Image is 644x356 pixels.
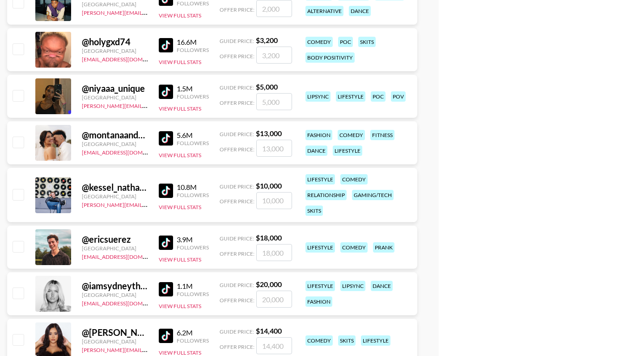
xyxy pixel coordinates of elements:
a: [PERSON_NAME][EMAIL_ADDRESS][DOMAIN_NAME] [82,8,214,16]
button: View Full Stats [159,303,201,309]
div: alternative [305,6,343,16]
span: Offer Price: [220,6,254,13]
span: Guide Price: [220,235,254,242]
span: Guide Price: [220,328,254,335]
div: [GEOGRAPHIC_DATA] [82,47,148,54]
div: body positivity [305,52,355,63]
div: skits [358,37,376,47]
a: [EMAIL_ADDRESS][DOMAIN_NAME] [82,252,172,260]
div: lifestyle [333,146,362,156]
div: lipsync [340,281,365,291]
div: dance [371,281,393,291]
div: [GEOGRAPHIC_DATA] [82,245,148,252]
span: Offer Price: [220,99,254,106]
input: 14,400 [256,337,292,354]
div: fashion [305,296,332,307]
div: comedy [340,174,368,184]
div: 3.9M [177,235,209,244]
div: skits [338,335,356,346]
div: @ iamsydneythomas [82,280,148,292]
div: lifestyle [305,242,335,253]
input: 20,000 [256,291,292,308]
div: lifestyle [305,174,335,184]
strong: $ 5,000 [256,82,278,91]
div: [GEOGRAPHIC_DATA] [82,193,148,200]
div: Followers [177,244,209,251]
div: Followers [177,291,209,297]
div: @ [PERSON_NAME].lopez44 [82,327,148,338]
div: comedy [338,130,365,140]
span: Offer Price: [220,146,254,153]
strong: $ 3,200 [256,36,278,44]
span: Offer Price: [220,53,254,60]
div: @ ericsuerez [82,234,148,245]
a: [PERSON_NAME][EMAIL_ADDRESS][DOMAIN_NAME] [82,345,214,353]
button: View Full Stats [159,152,201,159]
img: TikTok [159,329,173,343]
div: dance [305,146,327,156]
span: Guide Price: [220,282,254,288]
span: Offer Price: [220,297,254,304]
span: Offer Price: [220,198,254,205]
strong: $ 14,400 [256,326,282,335]
span: Guide Price: [220,131,254,137]
a: [EMAIL_ADDRESS][DOMAIN_NAME] [82,54,172,63]
div: [GEOGRAPHIC_DATA] [82,292,148,298]
a: [EMAIL_ADDRESS][DOMAIN_NAME] [82,147,172,156]
input: 5,000 [256,93,292,110]
div: comedy [340,242,368,253]
div: lipsync [305,91,330,102]
span: Guide Price: [220,84,254,91]
input: 10,000 [256,192,292,209]
div: Followers [177,192,209,198]
div: [GEOGRAPHIC_DATA] [82,1,148,8]
div: Followers [177,337,209,344]
div: @ kessel_nathan_official [82,182,148,193]
div: 1.5M [177,84,209,93]
strong: $ 10,000 [256,181,282,190]
div: @ holygxd74 [82,36,148,47]
div: poc [371,91,386,102]
input: 18,000 [256,244,292,261]
a: [PERSON_NAME][EMAIL_ADDRESS][DOMAIN_NAME] [82,101,214,109]
button: View Full Stats [159,349,201,356]
div: pov [391,91,406,102]
div: Followers [177,140,209,146]
div: skits [305,206,323,216]
a: [EMAIL_ADDRESS][DOMAIN_NAME] [82,298,172,307]
div: 16.6M [177,38,209,47]
button: View Full Stats [159,105,201,112]
input: 13,000 [256,140,292,157]
div: lifestyle [336,91,365,102]
div: [GEOGRAPHIC_DATA] [82,338,148,345]
div: gaming/tech [352,190,394,200]
div: 6.2M [177,328,209,337]
span: Offer Price: [220,343,254,350]
div: [GEOGRAPHIC_DATA] [82,141,148,147]
div: 1.1M [177,282,209,291]
span: Offer Price: [220,250,254,257]
div: Followers [177,47,209,53]
button: View Full Stats [159,256,201,263]
div: comedy [305,37,333,47]
img: TikTok [159,184,173,198]
img: TikTok [159,38,173,52]
div: 5.6M [177,131,209,140]
div: dance [349,6,371,16]
strong: $ 13,000 [256,129,282,137]
div: poc [338,37,353,47]
input: 3,200 [256,47,292,64]
div: lifestyle [361,335,390,346]
div: fitness [370,130,394,140]
img: TikTok [159,236,173,250]
div: Followers [177,93,209,100]
span: Guide Price: [220,183,254,190]
a: [PERSON_NAME][EMAIL_ADDRESS][DOMAIN_NAME] [82,200,214,208]
span: Guide Price: [220,38,254,44]
div: @ montanaandryan [82,129,148,141]
div: fashion [305,130,332,140]
div: @ niyaaa_unique [82,83,148,94]
img: TikTok [159,282,173,296]
button: View Full Stats [159,204,201,210]
strong: $ 20,000 [256,280,282,288]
